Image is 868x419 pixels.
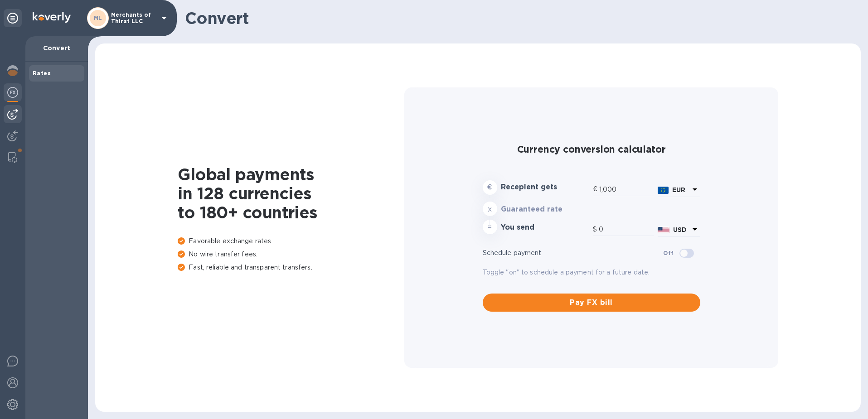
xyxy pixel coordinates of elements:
[7,87,18,98] img: Foreign exchange
[178,165,404,222] h1: Global payments in 128 currencies to 180+ countries
[178,236,404,246] p: Favorable exchange rates.
[483,294,700,312] button: Pay FX bill
[483,202,497,216] div: x
[672,186,685,193] b: EUR
[599,183,654,196] input: Amount
[33,12,71,23] img: Logo
[490,297,693,308] span: Pay FX bill
[593,223,599,236] div: $
[501,223,589,232] h3: You send
[663,250,674,256] b: Off
[4,9,22,27] div: Unpin categories
[33,43,81,53] p: Convert
[599,223,654,236] input: Amount
[178,250,404,259] p: No wire transfer fees.
[483,144,700,155] h2: Currency conversion calculator
[483,220,497,234] div: =
[185,9,853,28] h1: Convert
[673,226,687,233] b: USD
[178,263,404,272] p: Fast, reliable and transparent transfers.
[501,183,589,192] h3: Recepient gets
[33,70,51,77] b: Rates
[111,12,156,24] p: Merchants of Thirst LLC
[483,268,700,277] p: Toggle "on" to schedule a payment for a future date.
[483,248,664,258] p: Schedule payment
[658,227,670,233] img: USD
[94,14,102,21] b: ML
[593,183,599,196] div: €
[487,183,492,191] strong: €
[501,205,589,214] h3: Guaranteed rate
